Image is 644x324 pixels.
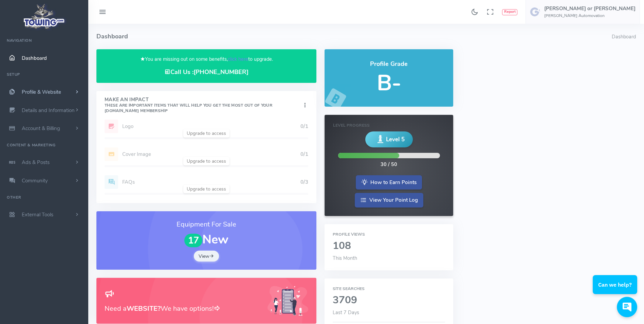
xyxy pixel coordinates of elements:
[588,256,644,324] iframe: Conversations
[105,55,308,63] p: You are missing out on some benefits, to upgrade.
[502,9,517,15] button: Report
[96,24,612,49] h4: Dashboard
[544,14,636,18] h6: [PERSON_NAME] Automovation
[333,71,445,95] h5: B-
[268,286,308,316] img: Generic placeholder image
[544,6,636,11] h5: [PERSON_NAME] or [PERSON_NAME]
[105,103,272,113] small: These are important items that will help you get the most out of your [DOMAIN_NAME] Membership
[105,303,259,314] h3: Need a We have options!
[333,232,445,237] h6: Profile Views
[22,159,50,166] span: Ads & Posts
[612,33,636,41] li: Dashboard
[333,309,359,316] span: Last 7 Days
[22,125,60,132] span: Account & Billing
[333,123,445,128] h6: Level Progress
[333,295,445,306] h2: 3709
[105,97,301,113] h4: Make An Impact
[22,55,47,61] span: Dashboard
[22,177,48,184] span: Community
[22,211,53,218] span: External Tools
[228,56,248,62] a: click here
[105,219,308,230] h3: Equipment For Sale
[194,251,219,262] a: View
[333,240,445,252] h2: 108
[333,61,445,68] h4: Profile Grade
[333,255,357,262] span: This Month
[105,233,308,247] h1: New
[184,234,203,248] span: 17
[355,193,423,208] a: View Your Point Log
[127,304,161,313] b: WEBSITE?
[381,161,397,168] div: 30 / 50
[530,6,541,17] img: user-image
[22,89,61,95] span: Profile & Website
[386,135,405,144] span: Level 5
[21,2,67,31] img: logo
[333,287,445,291] h6: Site Searches
[194,68,249,76] a: [PHONE_NUMBER]
[356,175,422,190] a: How to Earn Points
[22,107,75,114] span: Details and Information
[105,69,308,76] h4: Call Us :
